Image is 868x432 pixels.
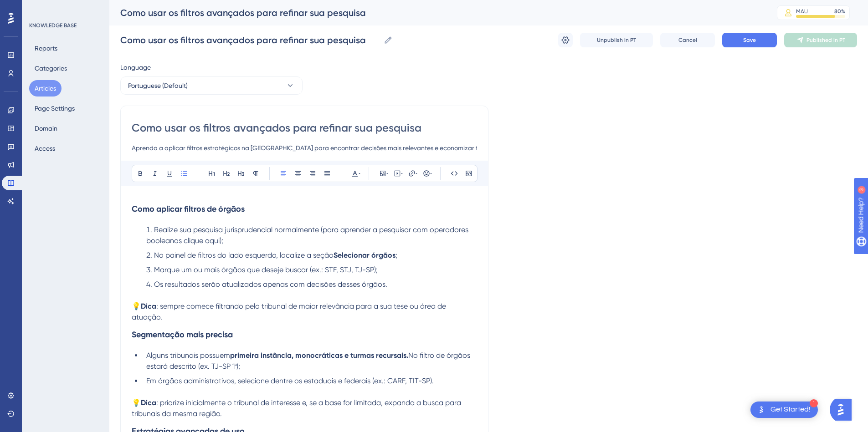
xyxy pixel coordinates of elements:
span: Alguns tribunais possuem [146,351,230,360]
strong: Como aplicar filtros de órgãos [132,204,245,214]
span: Marque um ou mais órgãos que deseje buscar (ex.: STF, STJ, TJ-SP); [154,265,378,274]
button: Published in PT [784,33,857,47]
span: Portuguese (Default) [128,80,188,91]
input: Article Title [132,121,477,135]
span: Em órgãos administrativos, selecione dentre os estaduais e federais (ex.: CARF, TIT-SP). [146,376,434,385]
div: KNOWLEDGE BASE [29,22,77,29]
div: Open Get Started! checklist, remaining modules: 1 [750,402,818,418]
span: : sempre comece filtrando pelo tribunal de maior relevância para a sua tese ou área de atuação. [132,302,448,321]
strong: primeira instância, monocráticas e turmas recursais. [230,351,408,360]
div: MAU [796,8,808,15]
button: Page Settings [29,100,80,117]
div: Get Started! [770,405,811,415]
strong: Selecionar órgãos [334,251,395,259]
button: Unpublish in PT [580,33,653,47]
div: 1 [810,399,818,407]
span: Os resultados serão atualizados apenas com decisões desses órgãos. [154,280,387,289]
button: Domain [29,120,63,137]
span: : priorize inicialmente o tribunal de interesse e, se a base for limitada, expanda a busca para t... [132,398,463,418]
span: No painel de filtros do lado esquerdo, localize a seção [154,251,334,259]
span: 💡 [132,302,141,310]
span: Published in PT [806,36,845,44]
span: Save [743,36,756,44]
input: Article Description [132,142,477,153]
span: Unpublish in PT [597,36,636,44]
span: Need Help? [21,2,57,13]
span: Cancel [678,36,697,44]
button: Articles [29,80,62,97]
span: Language [120,62,151,73]
strong: Dica [141,302,156,310]
button: Reports [29,40,63,56]
button: Save [722,33,777,47]
strong: Dica [141,398,156,407]
button: Portuguese (Default) [120,76,303,95]
button: Access [29,140,61,157]
div: Como usar os filtros avançados para refinar sua pesquisa [120,6,754,19]
span: ; [395,251,397,259]
button: Categories [29,60,72,76]
div: 3 [63,5,66,12]
span: 💡 [132,398,141,407]
iframe: UserGuiding AI Assistant Launcher [830,396,857,423]
strong: Segmentação mais precisa [132,330,233,340]
button: Cancel [660,33,715,47]
input: Article Name [120,34,380,46]
img: launcher-image-alternative-text [756,404,767,415]
div: 80 % [834,8,845,15]
span: Realize sua pesquisa jurisprudencial normalmente (para aprender a pesquisar com operadores boolea... [146,225,470,245]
